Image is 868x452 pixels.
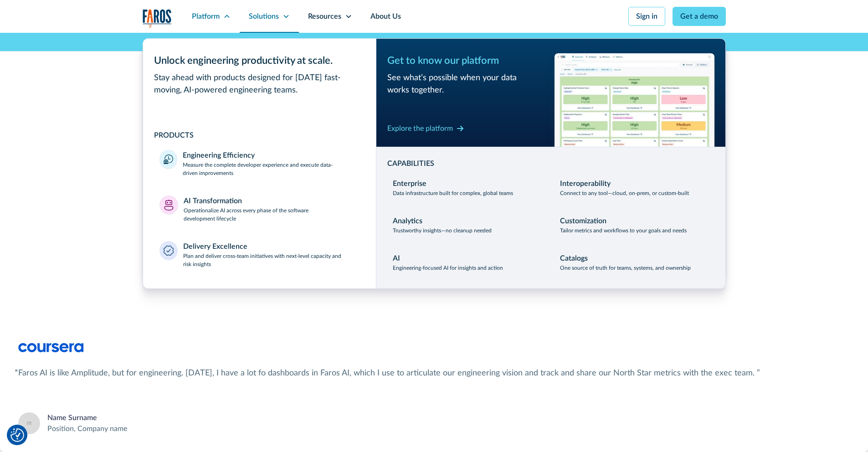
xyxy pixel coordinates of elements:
div: Solutions [249,11,279,22]
p: Data infrastructure built for complex, global teams [393,189,513,197]
img: Logo of the analytics and reporting company Faros. [143,9,172,28]
div: Customization [560,216,606,226]
div: Stay ahead with products designed for [DATE] fast-moving, AI-powered engineering teams. [154,72,365,97]
a: AnalyticsTrustworthy insights—no cleanup needed [387,210,547,240]
div: Interoperability [560,178,611,189]
a: Engineering EfficiencyMeasure the complete developer experience and execute data-driven improvements [154,144,365,183]
p: Tailor metrics and workflows to your goals and needs [560,226,687,235]
div: Catalogs [560,253,588,264]
a: Delivery ExcellencePlan and deliver cross-team initiatives with next-level capacity and risk insi... [154,236,365,274]
p: One source of truth for teams, systems, and ownership [560,264,691,272]
a: AI TransformationOperationalize AI across every phase of the software development lifecycle [154,190,365,228]
div: Unlock engineering productivity at scale. [154,53,365,68]
p: Trustworthy insights—no cleanup needed [393,226,492,235]
div: Delivery Excellence [183,241,247,252]
p: Connect to any tool—cloud, on-prem, or custom-built [560,189,689,197]
a: EnterpriseData infrastructure built for complex, global teams [387,173,547,203]
button: Cookie Settings [10,428,24,442]
a: home [143,9,172,28]
a: Sign in [628,7,665,26]
a: Explore the platform [387,121,464,136]
nav: Platform [143,33,726,289]
div: Enterprise [393,178,426,189]
a: AIEngineering-focused AI for insights and action [387,247,547,277]
div: Position, Company name [47,423,127,434]
img: Revisit consent button [10,428,24,442]
div: Explore the platform [387,123,453,134]
div: PRODUCTS [154,130,365,141]
a: InteroperabilityConnect to any tool—cloud, on-prem, or custom-built [555,173,714,203]
img: Workflow productivity trends heatmap chart [555,53,714,147]
p: Plan and deliver cross-team initiatives with next-level capacity and risk insights [183,252,360,268]
a: CatalogsOne source of truth for teams, systems, and ownership [555,247,714,277]
div: AI [393,253,400,264]
div: Resources [308,11,341,22]
div: Platform [192,11,220,22]
img: Logo of the online learning platform Coursera. [18,338,84,353]
div: Name Surname [47,412,127,423]
p: Operationalize AI across every phase of the software development lifecycle [184,206,360,223]
div: Get to know our platform [387,53,547,68]
div: Engineering Efficiency [183,150,255,161]
a: CustomizationTailor metrics and workflows to your goals and needs [555,210,714,240]
div: “ [15,367,18,378]
div: AI Transformation [184,195,242,206]
p: Engineering-focused AI for insights and action [393,264,503,272]
div: Faros AI is like Amplitude, but for engineering. [DATE], I have a lot fo dashboards in Faros AI, ... [18,367,760,380]
div: CAPABILITIES [387,158,714,169]
a: Get a demo [673,7,726,26]
p: Measure the complete developer experience and execute data-driven improvements [183,161,360,177]
div: See what’s possible when your data works together. [387,72,547,97]
div: Analytics [393,216,422,226]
